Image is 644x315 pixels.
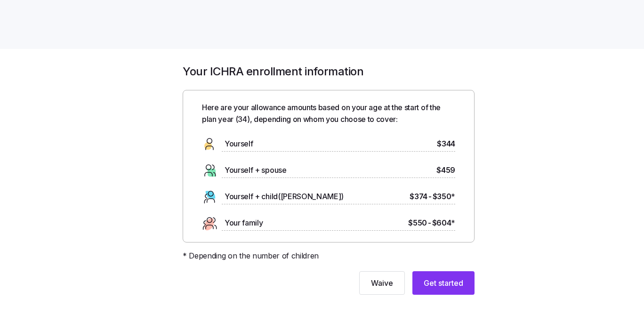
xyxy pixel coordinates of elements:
[371,277,393,289] span: Waive
[225,191,344,202] span: Yourself + child([PERSON_NAME])
[225,217,263,229] span: Your family
[428,217,431,229] span: -
[225,138,253,150] span: Yourself
[183,250,319,262] span: * Depending on the number of children
[436,164,455,176] span: $459
[437,138,455,150] span: $344
[424,277,463,289] span: Get started
[359,271,405,295] button: Waive
[432,217,455,229] span: $604
[428,191,432,202] span: -
[183,64,475,79] h1: Your ICHRA enrollment information
[408,217,427,229] span: $550
[225,164,287,176] span: Yourself + spouse
[412,271,475,295] button: Get started
[202,102,455,125] span: Here are your allowance amounts based on your age at the start of the plan year ( 34 ), depending...
[410,191,427,202] span: $374
[433,191,455,202] span: $350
